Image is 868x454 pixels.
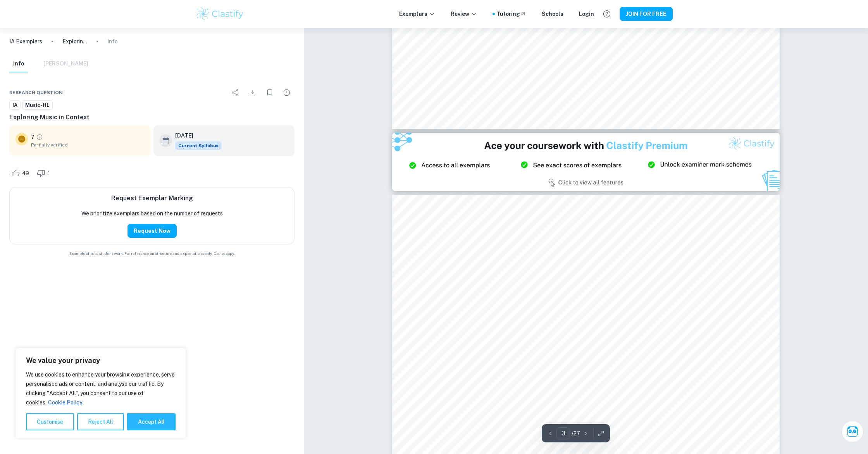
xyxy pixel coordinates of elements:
[9,100,21,110] a: IA
[195,6,245,22] img: Clastify logo
[77,413,124,430] button: Reject All
[579,10,594,18] a: Login
[451,10,477,18] p: Review
[111,194,193,203] h6: Request Exemplar Marking
[26,370,176,407] p: We use cookies to enhance your browsing experience, serve personalised ads or content, and analys...
[9,251,294,256] span: Example of past student work. For reference on structure and expectations only. Do not copy.
[36,134,43,141] a: Grade partially verified
[9,89,63,96] span: Research question
[600,7,613,21] button: Help and Feedback
[175,131,215,140] h6: [DATE]
[175,141,222,150] div: This exemplar is based on the current syllabus. Feel free to refer to it for inspiration/ideas wh...
[245,85,260,100] div: Download
[9,55,28,72] button: Info
[15,348,186,439] div: We value your privacy
[542,10,563,18] a: Schools
[127,224,177,238] button: Request Now
[48,399,83,406] a: Cookie Policy
[262,85,277,100] div: Bookmark
[26,413,74,430] button: Customise
[496,10,526,18] a: Tutoring
[842,421,863,442] button: Ask Clai
[22,101,52,109] span: Music-HL
[10,101,20,109] span: IA
[62,37,87,46] p: Exploring Music in Context
[9,37,42,46] a: IA Exemplars
[572,429,580,438] p: / 27
[279,85,294,100] div: Report issue
[107,37,118,46] p: Info
[81,209,223,218] p: We prioritize exemplars based on the number of requests
[9,167,33,179] div: Like
[26,356,176,365] p: We value your privacy
[620,7,673,21] button: JOIN FOR FREE
[399,10,435,18] p: Exemplars
[18,170,33,177] span: 49
[175,141,222,150] span: Current Syllabus
[127,413,176,430] button: Accept All
[9,113,294,122] h6: Exploring Music in Context
[31,141,144,148] span: Partially verified
[35,167,54,179] div: Dislike
[228,85,243,100] div: Share
[31,133,34,141] p: 7
[22,100,53,110] a: Music-HL
[43,170,54,177] span: 1
[392,133,780,191] img: Ad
